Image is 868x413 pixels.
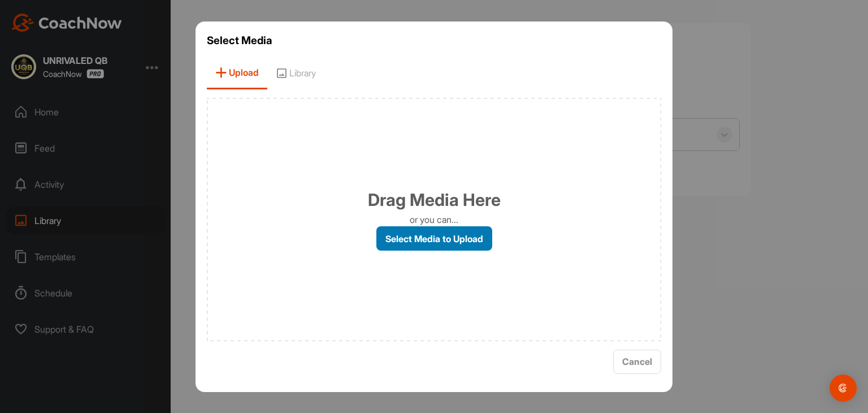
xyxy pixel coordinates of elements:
[613,350,661,374] button: Cancel
[622,356,652,367] span: Cancel
[267,57,324,89] span: Library
[207,33,661,49] h3: Select Media
[368,187,501,213] h1: Drag Media Here
[376,226,492,251] label: Select Media to Upload
[410,213,458,226] p: or you can...
[207,57,267,89] span: Upload
[830,375,857,402] div: Open Intercom Messenger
